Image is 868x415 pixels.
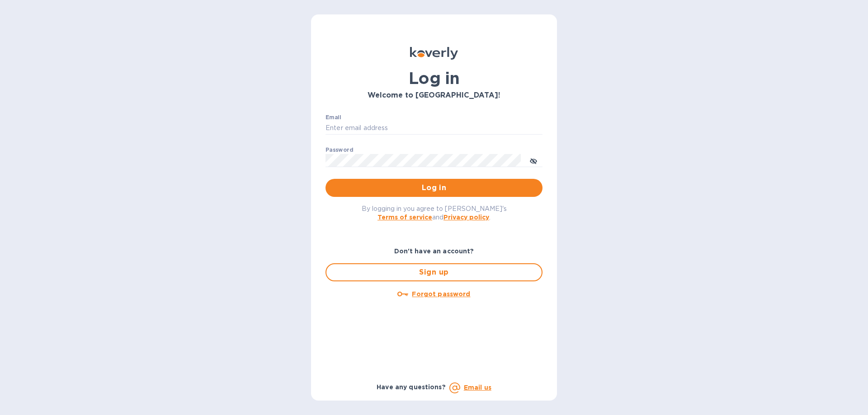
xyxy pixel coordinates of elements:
[325,147,353,153] label: Password
[410,47,458,60] img: Koverly
[412,290,470,298] u: Forgot password
[325,91,542,100] h3: Welcome to [GEOGRAPHIC_DATA]!
[334,267,534,278] span: Sign up
[325,121,542,135] input: Enter email address
[325,263,542,281] button: Sign up
[377,214,432,221] a: Terms of service
[394,247,474,255] b: Don't have an account?
[325,179,542,197] button: Log in
[325,69,542,88] h1: Log in
[377,383,446,391] b: Have any questions?
[524,151,542,169] button: toggle password visibility
[464,384,491,391] a: Email us
[443,214,489,221] a: Privacy policy
[362,205,507,221] span: By logging in you agree to [PERSON_NAME]'s and .
[333,182,535,193] span: Log in
[325,115,341,120] label: Email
